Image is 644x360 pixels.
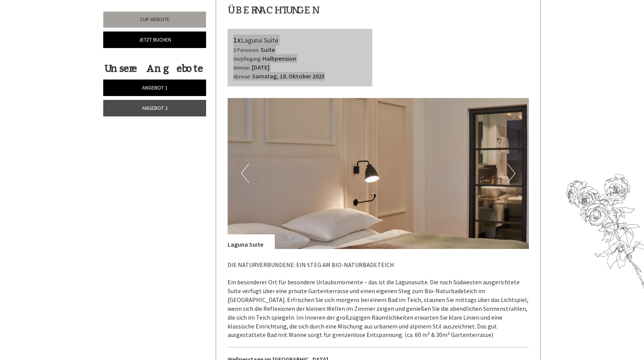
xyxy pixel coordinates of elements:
button: Next [507,164,515,183]
small: Verpflegung: [233,56,261,62]
b: 1x [233,35,241,45]
a: Jetzt buchen [103,32,206,48]
p: DIE NATURVERBUNDENE: EIN STEG AM BIO-NATURBADETEICH Ein besonderer Ort für besondere Urlaubsmomen... [228,260,529,340]
small: Anreise: [233,65,251,71]
div: Laguna Suite [228,234,275,249]
a: Zur Website [103,12,206,28]
small: Abreise: [233,73,251,80]
div: Unsere Angebote [103,61,204,76]
span: Angebot 1 [142,84,168,91]
button: Previous [241,164,249,183]
b: [DATE] [252,63,269,71]
img: image [228,98,529,249]
b: Samstag, 18. Oktober 2025 [252,72,325,80]
div: Laguna Suite [233,35,367,46]
span: Angebot 2 [142,105,168,111]
b: Suite [261,46,275,53]
b: Halbpension [263,55,296,62]
small: 3 Personen: [233,47,259,53]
